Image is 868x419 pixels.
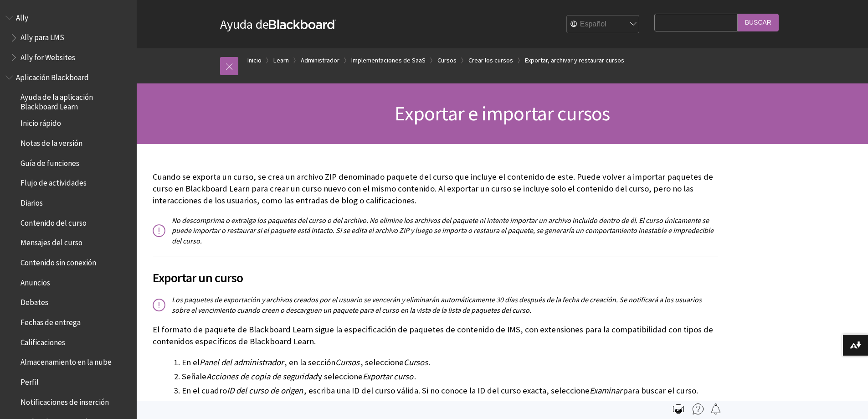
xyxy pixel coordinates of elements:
li: En el cuadro , escriba una ID del curso válida. Si no conoce la ID del curso exacta, seleccione p... [182,384,718,397]
img: More help [693,403,704,414]
img: Follow this page [710,403,721,414]
a: Implementaciones de SaaS [351,55,426,66]
span: Guía de funciones [21,155,79,168]
span: Ally [16,10,28,22]
p: El formato de paquete de Blackboard Learn sigue la especificación de paquetes de contenido de IMS... [153,324,718,347]
a: Learn [273,55,289,66]
span: Notas de la versión [21,135,82,148]
input: Buscar [738,14,779,31]
a: Exportar, archivar y restaurar cursos [525,55,624,66]
span: Aplicación Blackboard [16,70,89,82]
a: Cursos [437,55,457,66]
p: No descomprima o extraiga los paquetes del curso o del archivo. No elimine los archivos del paque... [153,215,718,246]
span: Enviar [221,399,244,410]
span: Calificaciones [21,335,65,347]
span: Cursos [404,357,428,367]
span: Anuncios [21,275,50,287]
li: Seleccione . [182,398,718,411]
li: Señale y seleccione . [182,370,718,383]
span: Perfil [21,374,39,387]
a: Administrador [301,55,339,66]
span: Contenido sin conexión [21,255,96,267]
span: Exportar curso [363,371,413,382]
span: Notificaciones de inserción [21,394,109,407]
span: ID del curso de origen [227,385,303,396]
span: Almacenamiento en la nube [21,355,112,367]
span: Contenido del curso [21,215,87,228]
span: Exportar e importar cursos [395,101,610,126]
span: Panel del administrador [200,357,283,367]
strong: Blackboard [269,20,336,29]
span: Diarios [21,195,43,207]
li: En el , en la sección , seleccione . [182,356,718,369]
span: Mensajes del curso [21,235,82,248]
img: Print [673,403,684,414]
span: Debates [21,295,48,307]
span: Cursos [335,357,360,367]
a: Inicio [247,55,262,66]
select: Site Language Selector [567,16,640,34]
nav: Book outline for Anthology Ally Help [5,10,131,65]
span: Acciones de copia de seguridad [206,371,317,382]
span: Ally para LMS [21,30,64,42]
p: Los paquetes de exportación y archivos creados por el usuario se vencerán y eliminarán automática... [153,295,718,315]
h2: Exportar un curso [153,257,718,287]
span: Flujo de actividades [21,176,87,188]
p: Cuando se exporta un curso, se crea un archivo ZIP denominado paquete del curso que incluye el co... [153,171,718,207]
a: Ayuda deBlackboard [220,16,336,32]
span: Fechas de entrega [21,315,81,327]
span: Inicio rápido [21,116,61,128]
span: Examinar [590,385,622,396]
a: Crear los cursos [468,55,513,66]
span: Ally for Websites [21,50,75,62]
span: Ayuda de la aplicación Blackboard Learn [21,90,130,111]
